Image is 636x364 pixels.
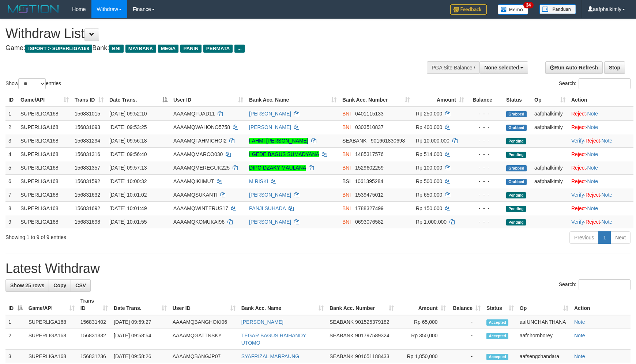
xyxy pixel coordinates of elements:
td: AAAAMQBANGJP07 [170,350,238,363]
td: SUPERLIGA168 [18,188,72,201]
span: ... [234,45,244,53]
a: Verify [571,192,584,198]
span: 34 [523,2,533,8]
span: [DATE] 09:56:18 [109,138,147,144]
td: SUPERLIGA168 [18,215,72,228]
div: - - - [470,137,500,144]
td: · · [568,215,633,228]
a: Verify [571,219,584,225]
td: 2 [5,120,18,134]
span: Rp 100.000 [416,165,442,171]
span: Show 25 rows [10,283,44,288]
span: Grabbed [506,125,527,131]
span: [DATE] 09:57:13 [109,165,147,171]
span: BNI [342,124,351,130]
span: Copy 0693076582 to clipboard [355,219,384,225]
td: · [568,120,633,134]
a: [PERSON_NAME] [249,219,291,225]
a: [PERSON_NAME] [249,124,291,130]
td: - [449,350,484,363]
th: Action [568,93,633,107]
span: BNI [342,219,351,225]
td: 6 [5,174,18,188]
a: Note [587,151,598,157]
a: Note [601,219,612,225]
a: Reject [571,205,586,211]
div: - - - [470,164,500,171]
a: Previous [569,231,599,244]
a: Run Auto-Refresh [545,61,603,74]
span: BNI [342,192,351,198]
span: AAAAMQSUKANTI [173,192,218,198]
span: BNI [109,45,123,53]
span: Copy 1529602259 to clipboard [355,165,384,171]
a: Note [587,124,598,130]
span: 156831357 [75,165,100,171]
span: Copy 901661830698 to clipboard [371,138,405,144]
th: Trans ID: activate to sort column ascending [72,93,106,107]
td: 1 [5,315,26,329]
span: 156831093 [75,124,100,130]
th: ID [5,93,18,107]
span: Rp 150.000 [416,205,442,211]
a: [PERSON_NAME] [249,111,291,117]
td: aafnhornborey [517,329,571,350]
span: BSI [342,178,351,184]
td: SUPERLIGA168 [18,134,72,147]
div: - - - [470,124,500,131]
td: · [568,201,633,215]
a: [PERSON_NAME] [249,192,291,198]
span: AAAAMQWINTERUS17 [173,205,228,211]
div: PGA Site Balance / [427,61,479,74]
th: Trans ID: activate to sort column ascending [78,294,111,315]
span: Pending [506,138,526,144]
div: - - - [470,205,500,212]
td: 156831332 [78,329,111,350]
span: AAAAMQFAHMICHOI2 [173,138,226,144]
td: aafUNCHANTHANA [517,315,571,329]
td: SUPERLIGA168 [18,174,72,188]
span: MEGA [158,45,179,53]
span: Copy 1061395284 to clipboard [355,178,383,184]
span: AAAAMQKOMUKAI96 [173,219,225,225]
a: PANJI SUHADA [249,205,286,211]
td: SUPERLIGA168 [18,147,72,161]
td: SUPERLIGA168 [26,329,78,350]
td: · · [568,188,633,201]
span: Copy 1788327499 to clipboard [355,205,384,211]
th: Status [503,93,531,107]
td: aafsengchandara [517,350,571,363]
a: Note [587,178,598,184]
span: Copy 1485317576 to clipboard [355,151,384,157]
span: Copy 901651188433 to clipboard [355,353,389,359]
a: Reject [586,138,600,144]
td: · [568,147,633,161]
span: [DATE] 10:01:55 [109,219,147,225]
th: Status: activate to sort column ascending [483,294,517,315]
div: - - - [470,218,500,225]
span: BNI [342,205,351,211]
td: SUPERLIGA168 [26,315,78,329]
input: Search: [579,279,631,290]
a: 1 [598,231,611,244]
a: M RISKI [249,178,268,184]
span: None selected [484,65,519,71]
span: [DATE] 09:56:40 [109,151,147,157]
td: SUPERLIGA168 [18,161,72,174]
span: AAAAMQMARCO030 [173,151,223,157]
a: Reject [571,165,586,171]
th: User ID: activate to sort column ascending [170,294,238,315]
span: 156831692 [75,205,100,211]
span: MAYBANK [125,45,156,53]
span: Accepted [486,354,508,360]
img: Button%20Memo.svg [498,4,528,15]
td: 4 [5,147,18,161]
a: Reject [586,192,600,198]
span: 156831316 [75,151,100,157]
span: ISPORT > SUPERLIGA168 [25,45,92,53]
div: - - - [470,151,500,158]
th: Bank Acc. Name: activate to sort column ascending [246,93,339,107]
td: · [568,107,633,121]
a: TEGAR BAGUS RAIHANDY UTOMO [241,333,306,346]
div: - - - [470,191,500,198]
